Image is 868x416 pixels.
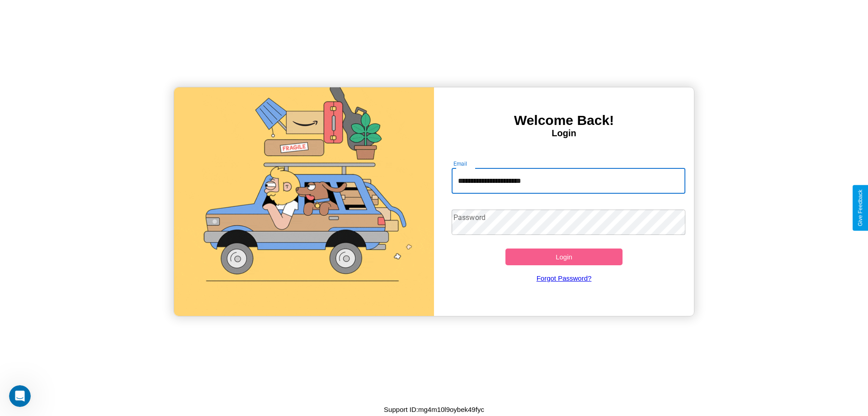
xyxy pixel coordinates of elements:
h3: Welcome Back! [434,113,694,128]
img: gif [174,87,434,316]
p: Support ID: mg4m10l9oybek49fyc [384,403,484,416]
iframe: Intercom live chat [9,385,31,407]
button: Login [505,249,623,265]
label: Email [453,160,467,167]
h4: Login [434,128,694,139]
div: Give Feedback [857,190,863,226]
a: Forgot Password? [447,265,681,291]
